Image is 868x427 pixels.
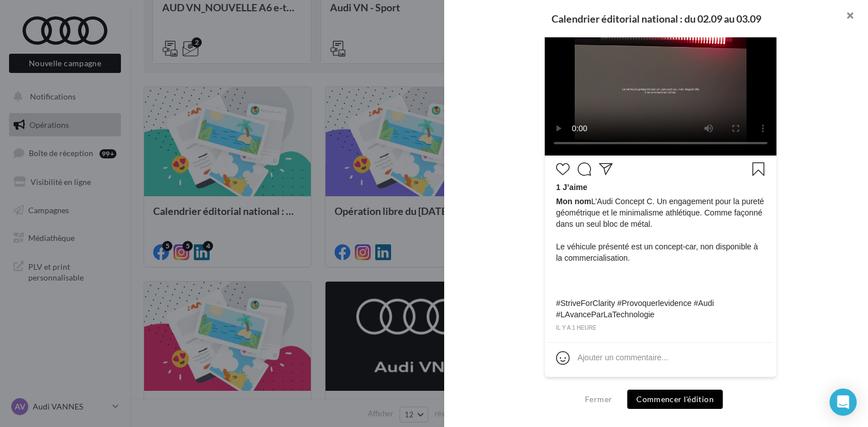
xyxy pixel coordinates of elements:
div: Open Intercom Messenger [830,389,857,416]
svg: J’aime [556,162,570,176]
div: Ajouter un commentaire... [578,352,668,363]
svg: Enregistrer [752,162,765,176]
svg: Emoji [556,351,570,365]
div: il y a 1 heure [556,323,765,333]
div: Calendrier éditorial national : du 02.09 au 03.09 [462,14,850,24]
svg: Commenter [578,162,591,176]
span: L’Audi Concept C. Un engagement pour la pureté géométrique et le minimalisme athlétique. Comme fa... [556,196,765,320]
span: Mon nom [556,197,591,206]
div: 1 J’aime [556,182,765,196]
button: Fermer [580,393,617,406]
div: La prévisualisation est non-contractuelle [544,377,777,392]
button: Commencer l'édition [627,390,723,409]
svg: Partager la publication [599,162,613,176]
